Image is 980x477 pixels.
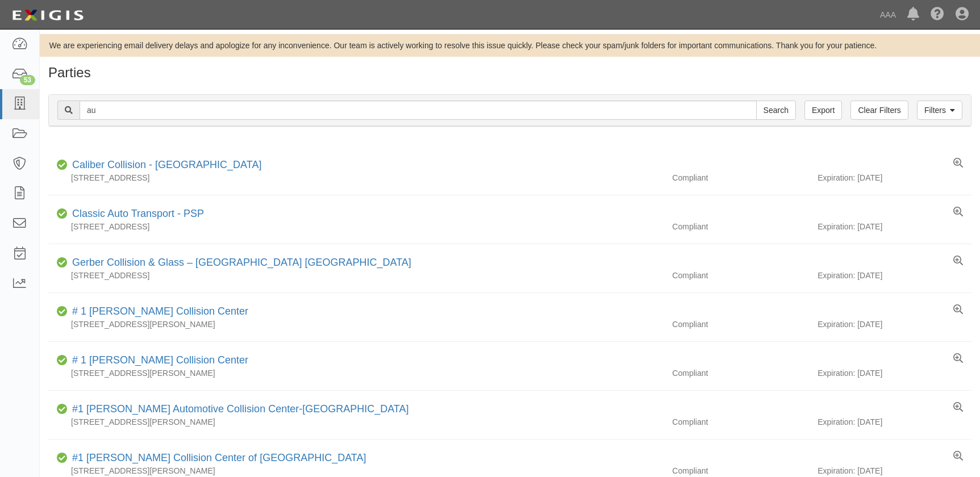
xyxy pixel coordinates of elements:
i: Compliant [57,308,68,316]
a: View results summary [953,304,963,316]
a: View results summary [953,402,963,413]
a: Filters [917,101,962,120]
a: #1 [PERSON_NAME] Collision Center of [GEOGRAPHIC_DATA] [72,452,366,463]
div: Compliant [664,172,818,183]
i: Compliant [57,454,68,462]
div: Compliant [664,465,818,476]
div: 53 [20,75,35,85]
a: AAA [874,3,902,26]
div: Compliant [664,367,818,379]
input: Search [80,101,757,120]
div: Gerber Collision & Glass – Houston Brighton [68,256,411,270]
div: # 1 Cochran Collision Center [68,353,248,368]
div: [STREET_ADDRESS] [48,221,664,232]
div: Expiration: [DATE] [818,270,971,281]
i: Compliant [57,259,68,267]
h1: Parties [48,65,971,80]
a: View results summary [953,451,963,462]
a: Gerber Collision & Glass – [GEOGRAPHIC_DATA] [GEOGRAPHIC_DATA] [72,257,411,268]
i: Compliant [57,357,68,365]
div: Compliant [664,270,818,281]
a: View results summary [953,158,963,169]
div: Expiration: [DATE] [818,172,971,183]
a: # 1 [PERSON_NAME] Collision Center [72,306,248,317]
div: Expiration: [DATE] [818,465,971,476]
div: Compliant [664,319,818,330]
img: logo-5460c22ac91f19d4615b14bd174203de0afe785f0fc80cf4dbbc73dc1793850b.png [9,5,87,26]
a: View results summary [953,207,963,218]
i: Compliant [57,161,68,169]
div: Caliber Collision - Gainesville [68,158,261,173]
div: Compliant [664,416,818,428]
a: View results summary [953,256,963,267]
i: Compliant [57,210,68,218]
a: Classic Auto Transport - PSP [72,208,204,219]
div: Expiration: [DATE] [818,221,971,232]
div: Classic Auto Transport - PSP [68,207,204,221]
i: Help Center - Complianz [931,8,944,22]
div: [STREET_ADDRESS] [48,270,664,281]
div: Expiration: [DATE] [818,416,971,428]
a: Clear Filters [850,101,908,120]
a: #1 [PERSON_NAME] Automotive Collision Center-[GEOGRAPHIC_DATA] [72,403,409,415]
div: Expiration: [DATE] [818,367,971,379]
a: Caliber Collision - [GEOGRAPHIC_DATA] [72,159,261,170]
div: #1 Cochran Collision Center of Greensburg [68,451,366,466]
div: # 1 Cochran Collision Center [68,304,248,319]
input: Search [756,101,796,120]
div: [STREET_ADDRESS][PERSON_NAME] [48,367,664,379]
div: [STREET_ADDRESS] [48,172,664,183]
a: Export [804,101,842,120]
div: Compliant [664,221,818,232]
i: Compliant [57,405,68,413]
div: #1 Cochran Automotive Collision Center-Monroeville [68,402,409,417]
div: We are experiencing email delivery delays and apologize for any inconvenience. Our team is active... [40,40,980,51]
a: # 1 [PERSON_NAME] Collision Center [72,354,248,366]
a: View results summary [953,353,963,365]
div: [STREET_ADDRESS][PERSON_NAME] [48,416,664,428]
div: Expiration: [DATE] [818,319,971,330]
div: [STREET_ADDRESS][PERSON_NAME] [48,319,664,330]
div: [STREET_ADDRESS][PERSON_NAME] [48,465,664,476]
